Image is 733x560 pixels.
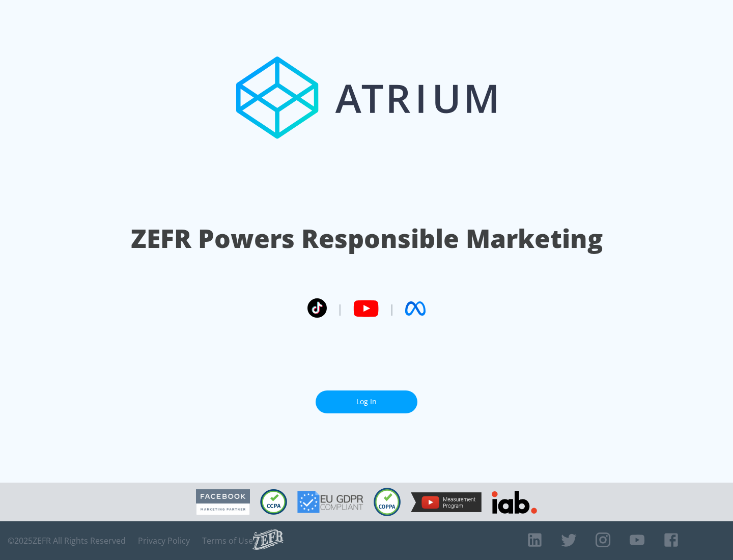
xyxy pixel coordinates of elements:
img: IAB [492,491,537,514]
a: Terms of Use [202,536,253,546]
img: COPPA Compliant [374,488,401,516]
img: Facebook Marketing Partner [196,489,250,515]
span: | [389,301,395,316]
img: CCPA Compliant [260,489,287,515]
span: © 2025 ZEFR All Rights Reserved [8,536,126,546]
img: YouTube Measurement Program [411,492,482,512]
h1: ZEFR Powers Responsible Marketing [131,221,603,256]
span: | [337,301,343,316]
img: GDPR Compliant [297,491,363,513]
a: Log In [316,390,417,413]
a: Privacy Policy [138,536,190,546]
